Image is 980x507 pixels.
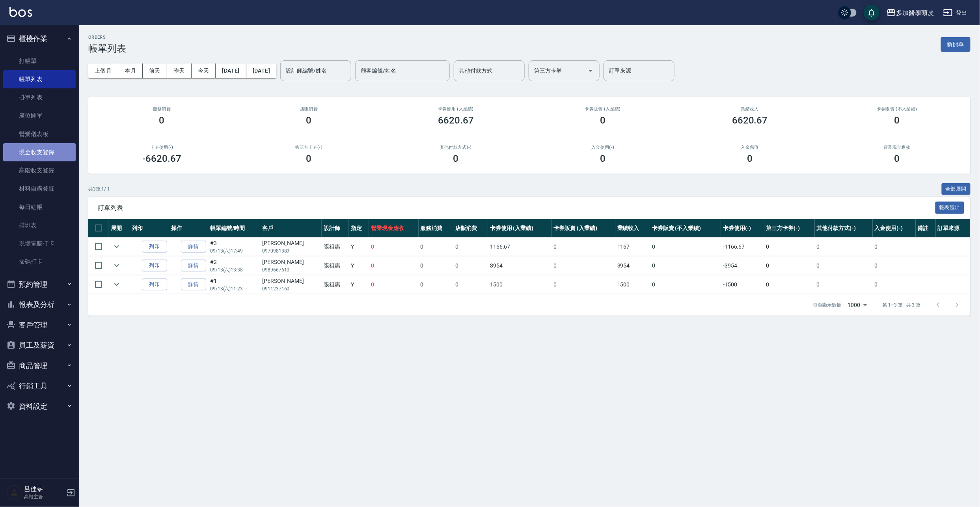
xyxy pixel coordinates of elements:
h3: 6620.67 [438,115,474,126]
p: 0911237160 [262,285,320,292]
td: 0 [873,275,916,294]
h2: 入金使用(-) [539,145,667,150]
h3: 0 [306,153,312,164]
td: -1500 [721,275,764,294]
td: 0 [764,256,815,275]
th: 營業現金應收 [369,219,419,238]
button: Open [584,64,597,77]
a: 現場電腦打卡 [3,234,76,253]
a: 掛單列表 [3,88,76,107]
td: 3954 [488,256,551,275]
h2: 業績收入 [686,107,814,112]
td: 0 [552,275,615,294]
h3: 0 [747,153,753,164]
a: 座位開單 [3,107,76,125]
button: 客戶管理 [3,315,76,335]
div: [PERSON_NAME] [262,277,320,285]
p: 共 3 筆, 1 / 1 [88,185,110,193]
button: 今天 [192,64,216,78]
td: 0 [369,275,419,294]
h3: 0 [600,115,606,126]
p: 每頁顯示數量 [813,301,842,309]
th: 指定 [349,219,369,238]
h3: 0 [894,115,900,126]
div: [PERSON_NAME] [262,239,320,247]
td: 1500 [488,275,551,294]
button: 資料設定 [3,396,76,417]
h3: 0 [894,153,900,164]
td: 0 [815,238,873,256]
div: 多加醫學頭皮 [896,8,934,18]
button: 商品管理 [3,355,76,376]
th: 卡券使用 (入業績) [488,219,551,238]
td: 0 [453,256,488,275]
th: 設計師 [322,219,349,238]
h2: 卡券使用 (入業績) [392,107,520,112]
a: 報表匯出 [935,204,965,211]
th: 客戶 [260,219,322,238]
td: 1167 [615,238,650,256]
a: 現金收支登錄 [3,143,76,161]
button: 報表匯出 [935,202,965,214]
button: 列印 [142,279,167,291]
h3: 0 [453,153,459,164]
td: 0 [369,238,419,256]
h3: 0 [159,115,165,126]
a: 詳情 [181,260,206,272]
img: Person [6,485,22,501]
button: 昨天 [167,64,192,78]
td: 張祖惠 [322,275,349,294]
h3: 6620.67 [732,115,768,126]
th: 帳單編號/時間 [208,219,260,238]
button: expand row [111,279,123,290]
button: 櫃檯作業 [3,28,76,49]
td: 0 [552,238,615,256]
h2: 卡券使用(-) [98,145,226,150]
td: Y [349,256,369,275]
h3: 服務消費 [98,107,226,112]
img: Logo [9,7,32,17]
a: 詳情 [181,241,206,253]
td: 0 [419,238,453,256]
td: 0 [815,275,873,294]
td: Y [349,238,369,256]
a: 營業儀表板 [3,125,76,143]
a: 詳情 [181,279,206,291]
a: 新開單 [941,40,971,48]
h2: ORDERS [88,35,126,40]
td: 0 [815,256,873,275]
td: 0 [552,256,615,275]
td: Y [349,275,369,294]
td: #1 [208,275,260,294]
h2: 營業現金應收 [833,145,961,150]
h2: 店販消費 [245,107,373,112]
h3: 帳單列表 [88,43,126,54]
h3: 0 [600,153,606,164]
td: #3 [208,238,260,256]
p: 第 1–3 筆 共 3 筆 [883,301,921,309]
td: 0 [419,275,453,294]
td: 0 [764,238,815,256]
a: 打帳單 [3,52,76,70]
button: 行銷工具 [3,376,76,396]
button: 上個月 [88,64,118,78]
td: 0 [453,238,488,256]
button: 本月 [118,64,143,78]
td: -1166.67 [721,238,764,256]
button: save [864,5,879,21]
td: 0 [650,275,721,294]
th: 業績收入 [615,219,650,238]
a: 每日結帳 [3,198,76,216]
p: 高階主管 [24,493,64,500]
th: 第三方卡券(-) [764,219,815,238]
button: 多加醫學頭皮 [883,5,937,21]
a: 帳單列表 [3,70,76,88]
td: -3954 [721,256,764,275]
h2: 卡券販賣 (入業績) [539,107,667,112]
th: 備註 [916,219,936,238]
button: 員工及薪資 [3,335,76,355]
p: 0989667610 [262,266,320,273]
button: 全部展開 [942,183,971,195]
td: 張祖惠 [322,238,349,256]
td: 0 [369,256,419,275]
